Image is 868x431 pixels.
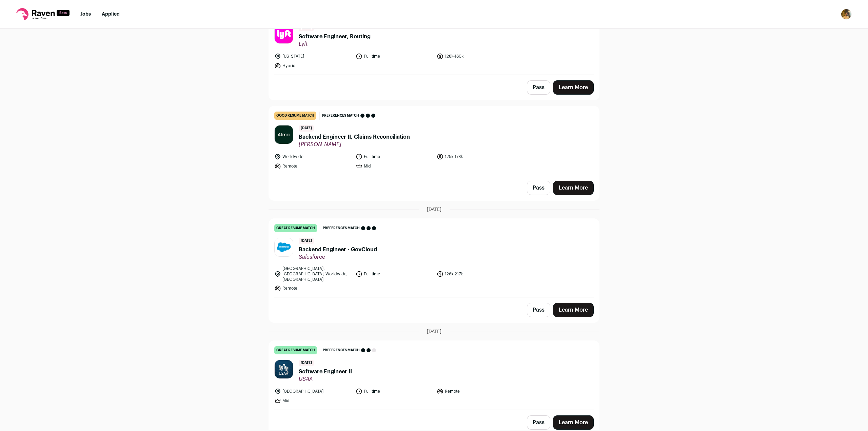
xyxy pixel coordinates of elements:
[274,388,352,395] li: [GEOGRAPHIC_DATA]
[356,53,433,60] li: Full time
[527,415,550,430] button: Pass
[437,53,514,60] li: 128k-160k
[274,153,352,160] li: Worldwide
[553,181,594,195] a: Learn More
[437,153,514,160] li: 125k-178k
[299,368,352,376] span: Software Engineer II
[299,141,410,148] span: [PERSON_NAME]
[269,219,599,297] a: great resume match Preferences match [DATE] Backend Engineer - GovCloud Salesforce [GEOGRAPHIC_DA...
[299,125,314,132] span: [DATE]
[299,376,352,383] span: USAA
[427,328,441,335] span: [DATE]
[274,112,316,120] div: good resume match
[527,303,550,317] button: Pass
[274,397,352,404] li: Mid
[356,388,433,395] li: Full time
[275,238,293,256] img: a15e16b4a572e6d789ff6890fffe31942b924de32350d3da2095d3676c91ed56.jpg
[269,106,599,175] a: good resume match Preferences match [DATE] Backend Engineer II, Claims Reconciliation [PERSON_NAM...
[437,266,514,282] li: 126k-217k
[356,266,433,282] li: Full time
[323,225,360,232] span: Preferences match
[527,80,550,95] button: Pass
[356,153,433,160] li: Full time
[269,6,599,75] a: good resume match Preferences match [DATE] Software Engineer, Routing Lyft [US_STATE] Full time 1...
[80,12,91,17] a: Jobs
[427,206,441,213] span: [DATE]
[274,266,352,282] li: [GEOGRAPHIC_DATA], [GEOGRAPHIC_DATA], Worldwide, [GEOGRAPHIC_DATA]
[437,388,514,395] li: Remote
[299,41,371,47] span: Lyft
[841,9,852,20] img: 19116478-medium_jpg
[356,163,433,170] li: Mid
[102,12,120,17] a: Applied
[274,346,317,354] div: great resume match
[274,53,352,60] li: [US_STATE]
[269,341,599,410] a: great resume match Preferences match [DATE] Software Engineer II USAA [GEOGRAPHIC_DATA] Full time...
[274,62,352,69] li: Hybrid
[323,347,360,354] span: Preferences match
[274,163,352,170] li: Remote
[553,415,594,430] a: Learn More
[299,360,314,366] span: [DATE]
[299,254,377,260] span: Salesforce
[322,112,359,119] span: Preferences match
[553,303,594,317] a: Learn More
[553,80,594,95] a: Learn More
[527,181,550,195] button: Pass
[299,246,377,254] span: Backend Engineer - GovCloud
[841,9,852,20] button: Open dropdown
[275,25,293,43] img: 79740ca17857b8de3fbbaef12afa9e5e76e7572c4d1f4cc4e03db7411ce0ebbb.jpg
[275,125,293,144] img: 026cc35809311526244e7045dcbe1b0bf8c83368e9edc452ae17360796073f98.jpg
[299,238,314,244] span: [DATE]
[274,285,352,292] li: Remote
[299,133,410,141] span: Backend Engineer II, Claims Reconciliation
[274,224,317,232] div: great resume match
[275,360,293,378] img: 1372c6c226a7f0349b09052d57b0588814edb42590f85538c984dfae33f8197b.jpg
[299,33,371,41] span: Software Engineer, Routing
